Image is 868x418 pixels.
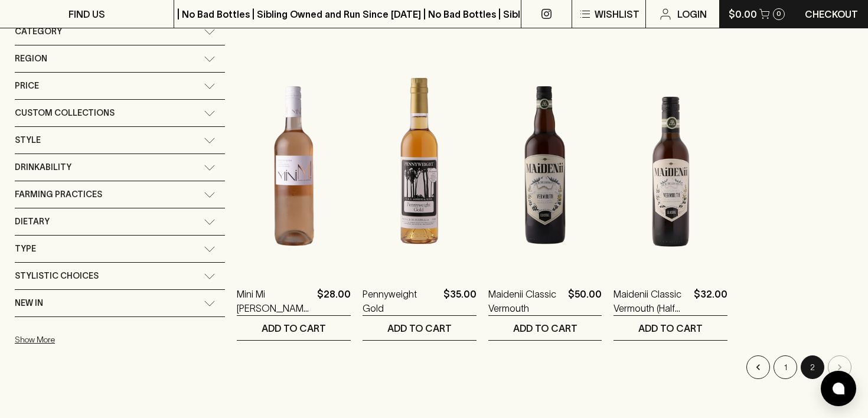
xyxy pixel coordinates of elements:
[15,263,225,289] div: Stylistic Choices
[15,73,225,99] div: Price
[488,316,602,340] button: ADD TO CART
[805,7,858,21] p: Checkout
[488,287,564,315] a: Maidenii Classic Vermouth
[237,287,312,315] a: Mini Mi [PERSON_NAME] 2023
[15,133,41,148] span: Style
[15,106,115,120] span: Custom Collections
[15,45,225,72] div: Region
[15,181,225,208] div: Farming Practices
[614,287,689,315] a: Maidenii Classic Vermouth (Half Bottle)
[363,316,477,340] button: ADD TO CART
[15,269,99,283] span: Stylistic Choices
[15,296,43,311] span: New In
[15,154,225,181] div: Drinkability
[833,383,844,394] img: bubble-icon
[15,214,50,229] span: Dietary
[595,7,639,21] p: Wishlist
[262,321,326,335] p: ADD TO CART
[513,321,577,335] p: ADD TO CART
[15,328,169,352] button: Show More
[15,18,225,45] div: Category
[15,236,225,262] div: Type
[387,321,452,335] p: ADD TO CART
[237,63,351,269] img: Mini Mi Breban Rose 2023
[68,7,105,21] p: FIND US
[443,287,477,315] p: $35.00
[677,7,707,21] p: Login
[15,79,39,93] span: Price
[801,355,824,379] button: page 2
[488,63,602,269] img: Maidenii Classic Vermouth
[15,241,36,256] span: Type
[568,287,602,315] p: $50.00
[614,63,727,269] img: Maidenii Classic Vermouth (Half Bottle)
[15,127,225,154] div: Style
[776,11,781,17] p: 0
[317,287,351,315] p: $28.00
[15,24,62,39] span: Category
[363,63,477,269] img: Pennyweight Gold
[15,51,47,66] span: Region
[694,287,727,315] p: $32.00
[237,355,853,379] nav: pagination navigation
[15,160,71,175] span: Drinkability
[15,187,102,202] span: Farming Practices
[729,7,757,21] p: $0.00
[774,355,797,379] button: Go to page 1
[638,321,703,335] p: ADD TO CART
[15,100,225,126] div: Custom Collections
[746,355,770,379] button: Go to previous page
[614,316,727,340] button: ADD TO CART
[237,316,351,340] button: ADD TO CART
[363,287,439,315] a: Pennyweight Gold
[15,290,225,316] div: New In
[15,208,225,235] div: Dietary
